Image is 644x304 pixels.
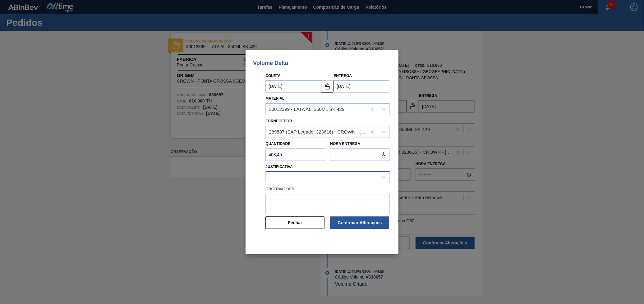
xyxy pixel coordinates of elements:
input: dd/mm/yyyy [333,80,389,93]
label: Material [265,96,284,101]
p: Volume Delta [253,60,391,66]
button: Confirmar Alterações [330,216,389,229]
label: Hora Entrega [330,139,390,148]
label: Fornecedor [265,119,292,123]
label: Justificativa [265,165,293,169]
label: Entrega [333,74,352,78]
label: Coleta [265,74,280,78]
label: Quantidade [265,142,290,146]
img: locked [324,83,331,90]
label: Observações [265,185,390,194]
div: 289587 (SAP Legado: 323616) - CROWN - [GEOGRAPHIC_DATA] ([GEOGRAPHIC_DATA]) [269,129,367,134]
div: 30012399 - LATA AL. 350ML SK 429 [269,107,344,112]
button: Fechar [265,216,324,229]
button: locked [321,80,333,93]
input: dd/mm/yyyy [265,80,321,93]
